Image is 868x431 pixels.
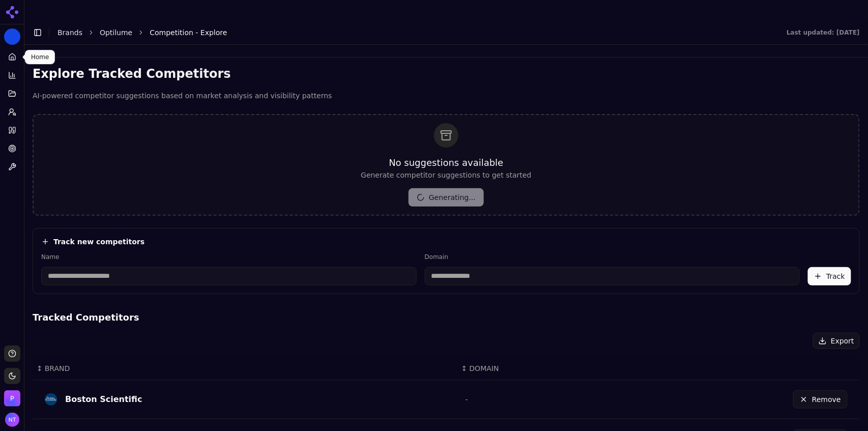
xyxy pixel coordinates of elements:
[45,393,57,406] img: boston scientific
[37,363,453,373] div: ↕BRAND
[5,413,19,427] img: Nate Tower
[57,28,82,37] a: Brands
[33,357,457,380] th: BRAND
[461,363,632,373] div: ↕DOMAIN
[425,253,800,261] label: Domain
[793,390,848,409] button: Remove
[57,27,766,38] nav: breadcrumb
[808,267,851,285] button: Track
[409,188,484,207] button: Generating...
[457,357,636,380] th: DOMAIN
[100,27,132,38] a: Optilume
[45,363,70,373] span: BRAND
[4,28,20,45] button: Current brand: Optilume
[65,393,142,406] div: Boston Scientific
[33,66,860,82] h3: Explore Tracked Competitors
[33,310,860,325] h4: Tracked Competitors
[361,170,531,180] p: Generate competitor suggestions to get started
[4,28,20,45] img: Optilume
[53,237,144,247] h4: Track new competitors
[4,390,20,407] img: Perrill
[470,363,499,373] span: DOMAIN
[33,90,860,102] p: AI-powered competitor suggestions based on market analysis and visibility patterns
[5,413,19,427] button: Open user button
[813,333,860,349] button: Export
[4,390,20,407] button: Open organization switcher
[361,156,531,170] h5: No suggestions available
[150,27,227,38] span: Competition - Explore
[466,395,468,404] span: -
[787,28,860,37] div: Last updated: [DATE]
[25,50,55,64] div: Home
[41,253,417,261] label: Name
